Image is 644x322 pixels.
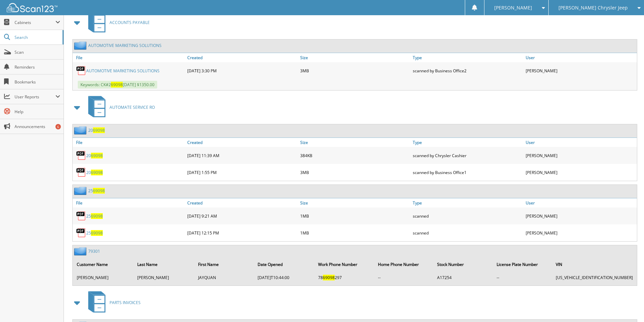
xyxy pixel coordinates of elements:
[76,66,86,76] img: PDF.png
[86,213,103,219] a: 2569098
[434,272,492,283] td: A17254
[186,198,299,207] a: Created
[73,198,186,207] a: File
[111,82,123,88] span: 69098
[524,138,637,147] a: User
[524,149,637,162] div: [PERSON_NAME]
[91,170,103,175] span: 69098
[524,64,637,77] div: [PERSON_NAME]
[524,166,637,179] div: [PERSON_NAME]
[524,209,637,223] div: [PERSON_NAME]
[73,272,133,283] td: [PERSON_NAME]
[411,226,524,240] div: scanned
[73,257,133,271] th: Customer Name
[411,138,524,147] a: Type
[299,64,411,77] div: 3MB
[195,257,254,271] th: First Name
[76,211,86,221] img: PDF.png
[552,257,636,271] th: VIN
[186,166,299,179] div: [DATE] 1:55 PM
[558,6,628,10] span: [PERSON_NAME] Chrysler Jeep
[299,209,411,223] div: 1MB
[299,166,411,179] div: 3MB
[86,230,103,236] a: 2569098
[74,126,88,134] img: folder2.png
[375,257,433,271] th: Home Phone Number
[254,272,314,283] td: [DATE]T10:44:00
[15,124,60,129] span: Announcements
[524,53,637,62] a: User
[552,272,636,283] td: [US_VEHICLE_IDENTIFICATION_NUMBER]
[15,79,60,85] span: Bookmarks
[411,64,524,77] div: scanned by Business Office2
[411,166,524,179] div: scanned by Business Office1
[493,257,552,271] th: License Plate Number
[315,272,374,283] td: 78 297
[186,226,299,240] div: [DATE] 12:15 PM
[73,138,186,147] a: File
[88,127,105,133] a: 2069098
[93,127,105,133] span: 69098
[86,68,160,74] a: AUTOMOTIVE MARKETING SOLUTIONS
[15,49,60,55] span: Scan
[88,43,162,48] a: AUTOMOTIVE MARKETING SOLUTIONS
[84,289,141,316] a: PARTS INVOICES
[15,109,60,115] span: Help
[186,53,299,62] a: Created
[110,20,150,25] span: ACCOUNTS PAYABLE
[323,275,335,280] span: 69098
[88,248,100,254] a: 79301
[493,272,552,283] td: --
[254,257,314,271] th: Date Opened
[73,53,186,62] a: File
[88,188,105,194] a: 2569098
[84,94,155,121] a: AUTOMATE SERVICE RO
[15,34,59,40] span: Search
[186,64,299,77] div: [DATE] 3:30 PM
[91,153,103,158] span: 69098
[76,167,86,177] img: PDF.png
[195,272,254,283] td: JAYQUAN
[186,149,299,162] div: [DATE] 11:39 AM
[74,187,88,195] img: folder2.png
[299,138,411,147] a: Size
[15,20,55,25] span: Cabinets
[299,226,411,240] div: 1MB
[315,257,374,271] th: Work Phone Number
[55,124,61,129] div: 6
[299,198,411,207] a: Size
[134,257,194,271] th: Last Name
[186,209,299,223] div: [DATE] 9:21 AM
[411,53,524,62] a: Type
[15,64,60,70] span: Reminders
[610,290,644,322] iframe: Chat Widget
[7,3,57,12] img: scan123-logo-white.svg
[375,272,433,283] td: --
[86,153,103,158] a: 2069098
[299,149,411,162] div: 384KB
[186,138,299,147] a: Created
[76,150,86,160] img: PDF.png
[93,188,105,194] span: 69098
[299,53,411,62] a: Size
[76,228,86,238] img: PDF.png
[411,198,524,207] a: Type
[134,272,194,283] td: [PERSON_NAME]
[434,257,492,271] th: Stock Number
[86,170,103,175] a: 2069098
[78,81,157,89] span: Keywords: CK#2 [DATE] $1350.00
[411,209,524,223] div: scanned
[524,198,637,207] a: User
[74,247,88,255] img: folder2.png
[524,226,637,240] div: [PERSON_NAME]
[110,300,141,305] span: PARTS INVOICES
[91,213,103,219] span: 69098
[84,9,150,36] a: ACCOUNTS PAYABLE
[91,230,103,236] span: 69098
[15,94,55,100] span: User Reports
[110,104,155,110] span: AUTOMATE SERVICE RO
[494,6,532,10] span: [PERSON_NAME]
[74,41,88,50] img: folder2.png
[411,149,524,162] div: scanned by Chrysler Cashier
